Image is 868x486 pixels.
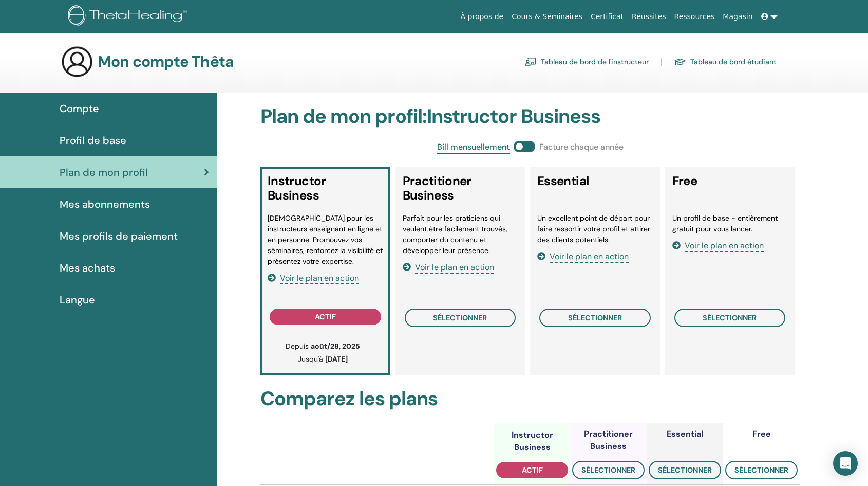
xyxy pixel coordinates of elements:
img: chalkboard-teacher.svg [524,57,537,66]
a: Ressources [670,7,719,26]
span: actif [315,312,336,321]
span: Compte [60,101,99,116]
a: Réussites [628,7,670,26]
button: sélectionner [572,461,645,479]
span: sélectionner [568,313,622,322]
span: sélectionner [734,465,788,475]
a: Cours & Séminaires [507,7,587,26]
div: Open Intercom Messenger [833,451,858,476]
span: sélectionner [658,465,712,475]
button: actif [496,462,568,478]
b: [DATE] [325,354,348,364]
li: Un excellent point de départ pour faire ressortir votre profil et attirer des clients potentiels. [537,213,653,245]
a: Voir le plan en action [537,251,629,262]
span: Mes achats [60,260,115,276]
li: [DEMOGRAPHIC_DATA] pour les instructeurs enseignant en ligne et en personne. Promouvez vos sémina... [268,213,383,267]
div: Practitioner Business [570,428,647,453]
a: Voir le plan en action [403,262,494,273]
a: Certificat [587,7,628,26]
span: Voir le plan en action [415,262,494,274]
img: logo.png [68,5,191,28]
img: generic-user-icon.jpg [61,45,93,78]
div: Free [752,428,771,440]
p: Depuis [273,341,373,352]
span: actif [522,465,543,475]
img: graduation-cap.svg [674,58,686,66]
a: Tableau de bord étudiant [674,53,777,70]
a: Tableau de bord de l'instructeur [524,53,649,70]
a: Magasin [719,7,757,26]
button: sélectionner [674,309,786,327]
span: Mes abonnements [60,196,150,212]
button: sélectionner [405,309,516,327]
span: Langue [60,292,95,308]
a: Voir le plan en action [672,240,764,251]
span: sélectionner [433,313,487,322]
button: actif [270,309,381,325]
div: Essential [667,428,703,440]
span: Voir le plan en action [280,273,359,284]
button: sélectionner [649,461,721,479]
span: Facture chaque année [539,141,624,154]
b: août/28, 2025 [311,341,360,351]
p: Jusqu'à [273,354,373,365]
span: Bill mensuellement [437,141,510,154]
li: Parfait pour les praticiens qui veulent être facilement trouvés, comporter du contenu et développ... [403,213,518,256]
button: sélectionner [725,461,798,479]
span: Plan de mon profil [60,165,148,180]
span: Voir le plan en action [685,240,764,252]
h2: Plan de mon profil : Instructor Business [260,105,800,129]
div: Instructor Business [494,429,570,454]
span: Mes profils de paiement [60,228,178,244]
li: Un profil de base - entièrement gratuit pour vous lancer. [672,213,788,235]
span: sélectionner [703,313,757,322]
button: sélectionner [539,309,651,327]
a: Voir le plan en action [268,273,359,283]
h2: Comparez les plans [260,387,800,411]
span: Profil de base [60,133,126,148]
span: Voir le plan en action [550,251,629,263]
span: sélectionner [581,465,635,475]
h3: Mon compte Thêta [98,52,234,71]
a: À propos de [457,7,508,26]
